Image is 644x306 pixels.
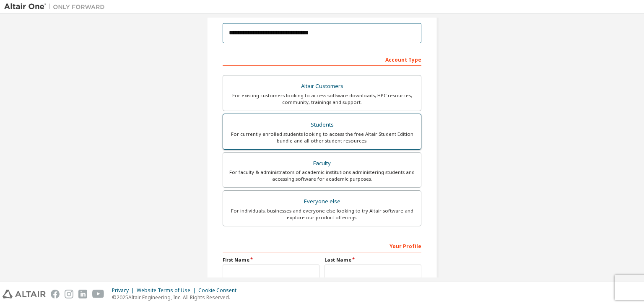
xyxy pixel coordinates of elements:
[228,92,416,106] div: For existing customers looking to access software downloads, HPC resources, community, trainings ...
[3,290,46,298] img: altair_logo.svg
[4,3,109,11] img: Altair One
[78,290,87,298] img: linkedin.svg
[228,158,416,169] div: Faculty
[223,239,421,252] div: Your Profile
[228,80,416,92] div: Altair Customers
[92,290,104,298] img: youtube.svg
[228,196,416,207] div: Everyone else
[137,287,198,294] div: Website Terms of Use
[325,257,421,263] label: Last Name
[223,257,319,263] label: First Name
[228,207,416,221] div: For individuals, businesses and everyone else looking to try Altair software and explore our prod...
[223,52,421,66] div: Account Type
[228,119,416,131] div: Students
[112,287,137,294] div: Privacy
[198,287,241,294] div: Cookie Consent
[228,131,416,144] div: For currently enrolled students looking to access the free Altair Student Edition bundle and all ...
[65,290,73,298] img: instagram.svg
[51,290,60,298] img: facebook.svg
[228,169,416,182] div: For faculty & administrators of academic institutions administering students and accessing softwa...
[112,294,241,301] p: © 2025 Altair Engineering, Inc. All Rights Reserved.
